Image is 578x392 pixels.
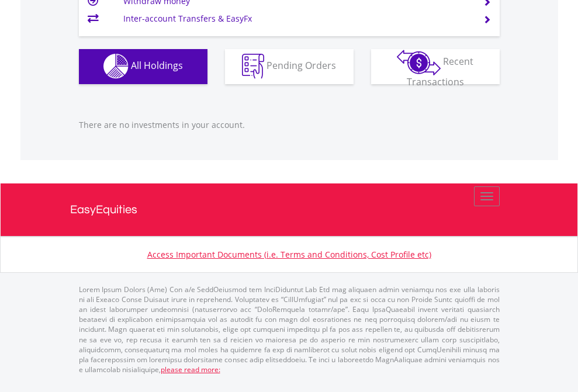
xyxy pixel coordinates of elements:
button: Pending Orders [225,49,354,84]
button: All Holdings [79,49,207,84]
img: pending_instructions-wht.png [242,54,264,79]
p: Lorem Ipsum Dolors (Ame) Con a/e SeddOeiusmod tem InciDiduntut Lab Etd mag aliquaen admin veniamq... [79,285,500,374]
img: transactions-zar-wht.png [397,50,441,75]
span: Recent Transactions [407,55,474,88]
td: Inter-account Transfers & EasyFx [123,10,469,27]
a: Access Important Documents (i.e. Terms and Conditions, Cost Profile etc) [147,249,431,260]
span: Pending Orders [266,59,336,72]
button: Recent Transactions [371,49,500,84]
span: All Holdings [131,59,183,72]
a: please read more: [161,365,220,374]
p: There are no investments in your account. [79,119,500,131]
img: holdings-wht.png [103,54,129,79]
a: EasyEquities [70,183,508,236]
